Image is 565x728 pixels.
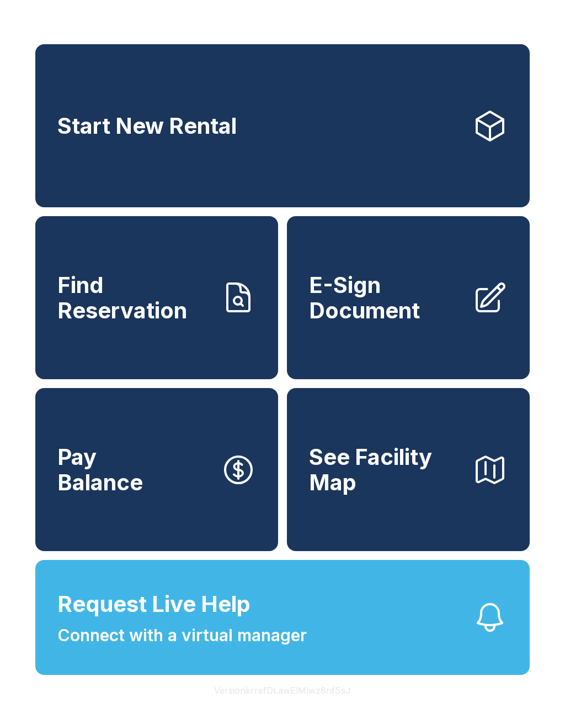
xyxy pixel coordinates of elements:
[57,113,237,139] span: Start New Rental
[287,216,530,379] a: E-Sign Document
[57,623,307,648] span: Connect with a virtual manager
[35,560,530,675] button: Request Live HelpConnect with a virtual manager
[35,216,278,379] a: Find Reservation
[35,44,530,207] a: Start New Rental
[57,273,212,323] span: Find Reservation
[57,588,250,621] span: Request Live Help
[309,444,463,495] span: See Facility Map
[287,388,530,551] button: See Facility Map
[35,388,278,551] button: PayBalance
[57,444,143,495] span: Pay Balance
[309,273,463,323] span: E-Sign Document
[205,675,360,706] button: VersionkrrefDLawElMlwz8nfSsJ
